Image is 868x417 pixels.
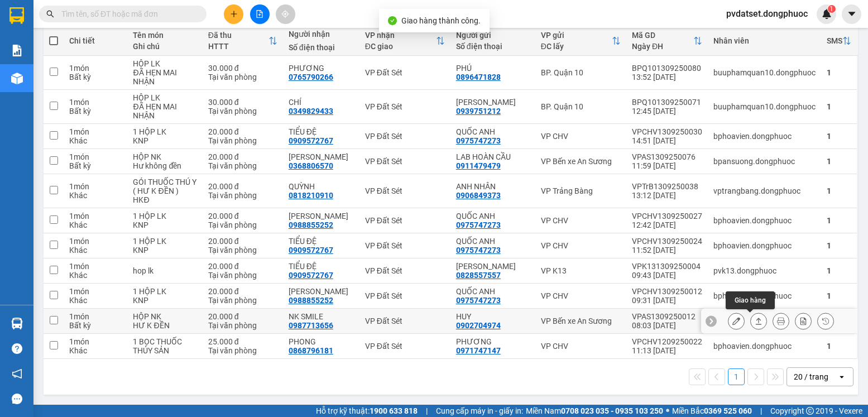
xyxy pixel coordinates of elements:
[208,182,277,191] div: 20.000 đ
[69,36,122,45] div: Chi tiết
[12,394,22,404] span: message
[456,287,530,296] div: QUỐC ANH
[12,368,22,379] span: notification
[456,246,501,255] div: 0975747273
[11,318,23,329] img: warehouse-icon
[526,405,663,417] span: Miền Nam
[88,50,137,56] span: Hotline: 19001152
[827,157,851,166] div: 1
[69,221,122,229] div: Khác
[289,296,333,305] div: 0988855252
[69,271,122,280] div: Khác
[704,406,752,415] strong: 0369 525 060
[456,212,530,221] div: QUỐC ANH
[133,296,196,305] div: KNP
[289,212,354,221] div: PHONG VŨ
[208,271,277,280] div: Tại văn phòng
[250,4,270,24] button: file-add
[289,30,354,39] div: Người nhận
[133,136,196,145] div: KNP
[632,152,702,161] div: VPAS1309250076
[456,182,530,191] div: ANH NHÂN
[208,237,277,246] div: 20.000 đ
[436,405,523,417] span: Cung cấp máy in - giấy in:
[713,132,816,141] div: bphoavien.dongphuoc
[69,321,122,330] div: Bất kỳ
[88,6,153,16] strong: ĐỒNG PHƯỚC
[69,64,122,73] div: 1 món
[456,161,501,170] div: 0911479479
[632,237,702,246] div: VPCHV1309250024
[541,241,621,250] div: VP CHV
[456,127,530,136] div: QUỐC ANH
[717,7,817,21] span: pvdatset.dongphuoc
[69,136,122,145] div: Khác
[541,291,621,300] div: VP CHV
[541,342,621,351] div: VP CHV
[713,291,816,300] div: bphoavien.dongphuoc
[456,98,530,107] div: TIẾN NGUYỄN
[133,93,196,102] div: HỘP LK
[208,287,277,296] div: 20.000 đ
[760,405,762,417] span: |
[632,262,702,271] div: VPK131309250004
[632,287,702,296] div: VPCHV1309250012
[289,262,354,271] div: TIỂU ĐỆ
[541,132,621,141] div: VP CHV
[133,31,196,40] div: Tên món
[821,26,857,56] th: Toggle SortBy
[88,18,150,32] span: Bến xe [GEOGRAPHIC_DATA]
[632,42,693,51] div: Ngày ĐH
[365,68,445,77] div: VP Đất Sét
[365,266,445,275] div: VP Đất Sét
[316,405,418,417] span: Hỗ trợ kỹ thuật:
[4,7,54,56] img: logo
[632,221,702,229] div: 12:42 [DATE]
[713,157,816,166] div: bpansuong.dongphuoc
[456,107,501,116] div: 0939751212
[365,132,445,141] div: VP Đất Sét
[276,4,295,24] button: aim
[289,221,333,229] div: 0988855252
[69,212,122,221] div: 1 món
[69,337,122,346] div: 1 món
[256,10,263,18] span: file-add
[535,26,626,56] th: Toggle SortBy
[365,102,445,111] div: VP Đất Sét
[9,7,24,24] img: logo-vxr
[289,127,354,136] div: TIỂU ĐỆ
[203,26,283,56] th: Toggle SortBy
[69,152,122,161] div: 1 món
[69,287,122,296] div: 1 món
[728,313,745,329] div: Sửa đơn hàng
[224,4,243,24] button: plus
[30,60,137,69] span: -----------------------------------------
[456,237,530,246] div: QUỐC ANH
[632,31,693,40] div: Mã GD
[133,312,196,321] div: HỘP NK
[827,266,851,275] div: 1
[713,102,816,111] div: buuphamquan10.dongphuoc
[632,321,702,330] div: 08:03 [DATE]
[289,182,354,191] div: QUỲNH
[208,337,277,346] div: 25.000 đ
[69,191,122,200] div: Khác
[3,81,68,88] span: In ngày:
[632,107,702,116] div: 12:45 [DATE]
[208,31,268,40] div: Đã thu
[541,266,621,275] div: VP K13
[541,157,621,166] div: VP Bến xe An Sương
[456,31,530,40] div: Người gửi
[3,72,117,79] span: [PERSON_NAME]:
[208,64,277,73] div: 30.000 đ
[794,371,828,382] div: 20 / trang
[632,73,702,82] div: 13:52 [DATE]
[208,296,277,305] div: Tại văn phòng
[632,337,702,346] div: VPCHV1209250022
[561,406,663,415] strong: 0708 023 035 - 0935 103 250
[541,186,621,195] div: VP Trảng Bàng
[133,102,196,120] div: ĐÃ HẸN MAI NHẬN
[842,4,861,24] button: caret-down
[133,178,196,195] div: GÓI THUỐC THÚ Y ( HƯ K ĐỀN )
[289,64,354,73] div: PHƯƠNG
